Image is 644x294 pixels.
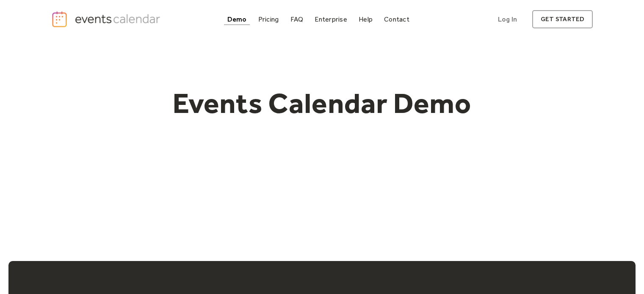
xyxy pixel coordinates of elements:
div: FAQ [290,17,304,22]
h1: Events Calendar Demo [160,86,485,121]
a: Log In [489,10,525,28]
a: Help [355,14,376,25]
div: Demo [227,17,247,22]
a: get started [532,10,593,28]
a: Contact [381,14,413,25]
div: Contact [384,17,409,22]
a: Demo [224,14,250,25]
div: Help [359,17,373,22]
a: Enterprise [311,14,350,25]
a: Pricing [255,14,282,25]
div: Enterprise [315,17,347,22]
div: Pricing [258,17,279,22]
a: FAQ [287,14,307,25]
a: home [51,11,163,28]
